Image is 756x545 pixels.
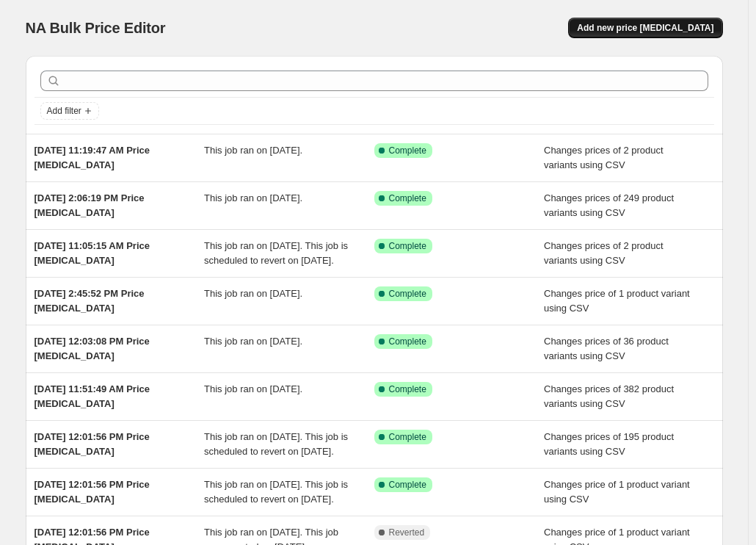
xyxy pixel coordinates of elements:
span: [DATE] 2:45:52 PM Price [MEDICAL_DATA] [34,288,145,314]
span: Complete [389,383,426,395]
span: [DATE] 12:01:56 PM Price [MEDICAL_DATA] [34,431,150,457]
span: Complete [389,431,426,443]
span: Complete [389,479,426,491]
span: This job ran on [DATE]. This job is scheduled to revert on [DATE]. [204,240,348,266]
span: This job ran on [DATE]. [204,145,302,156]
span: This job ran on [DATE]. [204,383,302,394]
span: This job ran on [DATE]. [204,336,302,347]
span: [DATE] 11:51:49 AM Price [MEDICAL_DATA] [34,383,150,409]
span: Changes prices of 382 product variants using CSV [544,383,674,409]
span: This job ran on [DATE]. This job is scheduled to revert on [DATE]. [204,431,348,457]
span: [DATE] 11:19:47 AM Price [MEDICAL_DATA] [34,145,150,170]
span: Complete [389,145,426,156]
span: Reverted [389,527,425,538]
span: Changes prices of 2 product variants using CSV [544,145,664,170]
span: This job ran on [DATE]. This job is scheduled to revert on [DATE]. [204,479,348,505]
span: Complete [389,240,426,252]
span: [DATE] 12:03:08 PM Price [MEDICAL_DATA] [34,336,150,361]
span: Changes price of 1 product variant using CSV [544,288,690,314]
button: Add new price [MEDICAL_DATA] [568,18,722,38]
span: Add new price [MEDICAL_DATA] [577,22,713,34]
span: [DATE] 12:01:56 PM Price [MEDICAL_DATA] [34,479,150,505]
span: [DATE] 11:05:15 AM Price [MEDICAL_DATA] [34,240,150,266]
span: Changes prices of 36 product variants using CSV [544,336,669,361]
span: Complete [389,288,426,300]
span: Changes prices of 2 product variants using CSV [544,240,664,266]
span: NA Bulk Price Editor [26,20,166,36]
span: This job ran on [DATE]. [204,192,302,203]
span: Changes prices of 195 product variants using CSV [544,431,674,457]
span: Add filter [47,105,81,117]
button: Add filter [40,102,99,120]
span: Changes price of 1 product variant using CSV [544,479,690,505]
span: Complete [389,192,426,204]
span: [DATE] 2:06:19 PM Price [MEDICAL_DATA] [34,192,145,218]
span: Changes prices of 249 product variants using CSV [544,192,674,218]
span: Complete [389,336,426,347]
span: This job ran on [DATE]. [204,288,302,299]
